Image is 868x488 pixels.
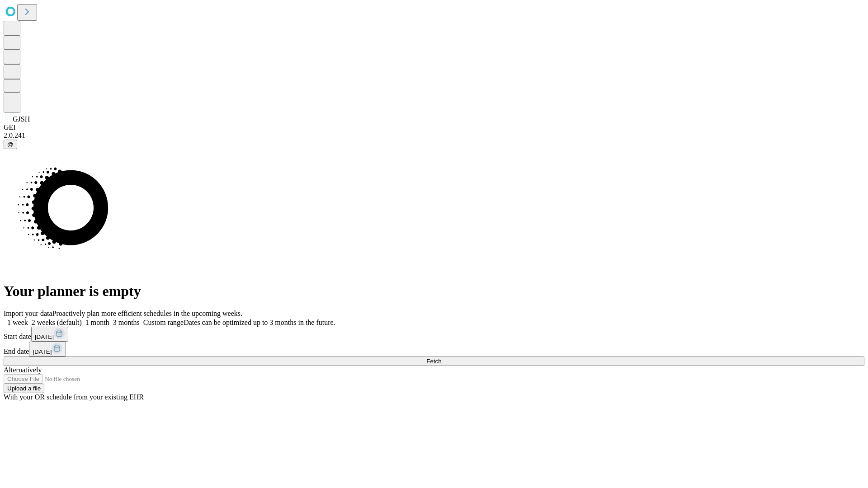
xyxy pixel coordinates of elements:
h1: Your planner is empty [4,283,864,300]
div: End date [4,342,864,357]
div: Start date [4,327,864,342]
button: [DATE] [29,342,66,357]
span: 3 months [113,319,140,326]
div: GEI [4,123,864,131]
span: @ [7,141,14,148]
span: 2 weeks (default) [32,319,82,326]
span: Fetch [426,358,441,365]
span: Import your data [4,310,52,317]
button: Upload a file [4,384,44,393]
button: Fetch [4,357,864,366]
button: @ [4,140,17,149]
div: 2.0.241 [4,131,864,140]
span: Custom range [143,319,184,326]
span: Proactively plan more efficient schedules in the upcoming weeks. [52,310,242,317]
span: [DATE] [33,348,52,355]
span: With your OR schedule from your existing EHR [4,393,144,401]
span: 1 month [85,319,109,326]
span: [DATE] [35,333,54,340]
span: Dates can be optimized up to 3 months in the future. [184,319,335,326]
button: [DATE] [31,327,68,342]
span: GJSH [13,115,30,123]
span: 1 week [7,319,28,326]
span: Alternatively [4,366,42,374]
